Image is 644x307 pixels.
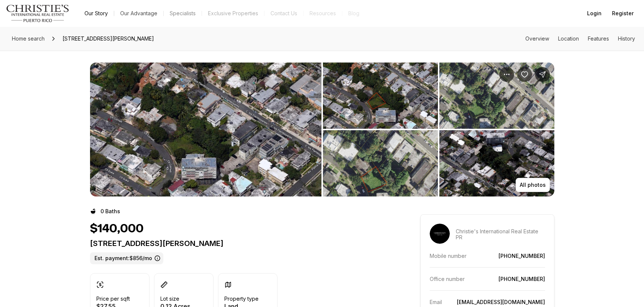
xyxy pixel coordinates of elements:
[587,10,602,16] span: Login
[525,35,549,42] a: Skip to: Overview
[457,299,545,305] a: [EMAIL_ADDRESS][DOMAIN_NAME]
[499,253,545,259] a: [PHONE_NUMBER]
[60,33,157,45] span: [STREET_ADDRESS][PERSON_NAME]
[9,33,48,45] a: Home search
[558,35,579,42] a: Skip to: Location
[439,130,554,196] button: View image gallery
[323,130,438,196] button: View image gallery
[90,222,144,236] h1: $140,000
[520,182,546,188] p: All photos
[6,4,70,22] img: logo
[12,35,45,42] span: Home search
[90,239,394,248] p: [STREET_ADDRESS][PERSON_NAME]
[499,276,545,282] a: [PHONE_NUMBER]
[618,35,635,42] a: Skip to: History
[535,67,550,82] button: Share Property: M20 CORNELL STREET
[583,6,606,21] button: Login
[160,296,179,302] p: Lot size
[439,63,554,129] button: View image gallery
[430,253,467,259] p: Mobile number
[114,8,163,19] a: Our Advantage
[304,8,342,19] a: Resources
[323,63,438,129] button: View image gallery
[525,36,635,42] nav: Page section menu
[90,252,163,264] label: Est. payment: $856/mo
[517,67,532,82] button: Save Property: M20 CORNELL STREET
[164,8,202,19] a: Specialists
[90,63,554,196] div: Listing Photos
[79,8,114,19] a: Our Story
[430,276,465,282] p: Office number
[323,63,554,196] li: 2 of 3
[456,228,545,240] p: Christie's International Real Estate PR
[224,296,259,302] p: Property type
[516,178,550,192] button: All photos
[202,8,264,19] a: Exclusive Properties
[342,8,365,19] a: Blog
[499,67,514,82] button: Property options
[90,63,321,196] button: View image gallery
[96,296,130,302] p: Price per sqft
[430,299,442,305] p: Email
[612,10,634,16] span: Register
[90,63,321,196] li: 1 of 3
[100,208,120,214] p: 0 Baths
[608,6,638,21] button: Register
[588,35,609,42] a: Skip to: Features
[265,8,303,19] button: Contact Us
